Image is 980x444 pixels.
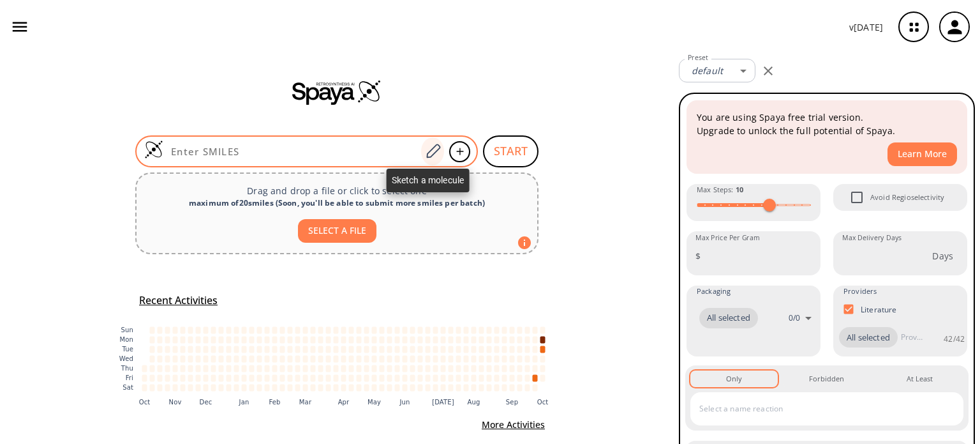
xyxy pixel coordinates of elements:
span: Avoid Regioselectivity [870,192,944,203]
p: 0 / 0 [789,312,800,323]
input: Provider name [898,327,926,348]
text: Mar [299,399,312,406]
div: At Least [907,373,933,385]
p: Days [932,249,953,263]
span: Max Steps : [697,184,743,195]
text: Oct [139,399,151,406]
em: default [692,65,723,77]
text: Jun [399,399,410,406]
text: Sat [122,384,133,391]
text: Jan [239,399,249,406]
div: Sketch a molecule [387,169,470,192]
input: Select a name reaction [696,399,939,419]
text: Dec [200,399,212,406]
span: All selected [839,332,898,344]
text: Oct [537,399,549,406]
p: Drag and drop a file or click to select one [147,184,527,197]
img: Logo Spaya [144,140,163,159]
button: SELECT A FILE [298,219,376,243]
text: Nov [169,399,182,406]
p: Literature [861,304,897,315]
text: Mon [119,336,133,343]
text: Feb [269,399,280,406]
text: Sep [506,399,518,406]
text: Thu [121,365,133,372]
button: At Least [876,371,963,387]
button: START [483,135,538,167]
label: Preset [688,53,708,63]
p: You are using Spaya free trial version. Upgrade to unlock the full potential of Spaya. [697,111,957,137]
p: $ [695,249,701,263]
button: Only [690,371,778,387]
div: Forbidden [809,373,844,385]
img: Spaya logo [292,79,382,105]
button: Learn More [887,142,957,166]
p: v [DATE] [849,20,883,34]
text: Tue [121,346,133,353]
label: Max Price Per Gram [695,233,760,243]
text: [DATE] [432,399,454,406]
button: More Activities [477,413,550,437]
text: Apr [338,399,350,406]
input: Enter SMILES [163,145,421,158]
span: Packaging [697,286,731,297]
h5: Recent Activities [139,294,218,307]
label: Max Delivery Days [842,233,902,243]
span: All selected [699,312,758,325]
text: May [367,399,381,406]
text: Wed [119,355,133,362]
g: cell [142,326,546,391]
button: Forbidden [783,371,870,387]
p: 42 / 42 [944,333,965,344]
button: Recent Activities [134,290,223,311]
div: Only [726,373,742,385]
g: x-axis tick label [139,399,549,406]
text: Sun [121,326,133,333]
g: y-axis tick label [119,326,133,391]
span: Avoid Regioselectivity [843,184,870,211]
strong: 10 [736,185,743,194]
div: maximum of 20 smiles ( Soon, you'll be able to submit more smiles per batch ) [147,197,527,209]
text: Aug [468,399,480,406]
text: Fri [126,374,133,381]
span: Providers [843,286,877,297]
